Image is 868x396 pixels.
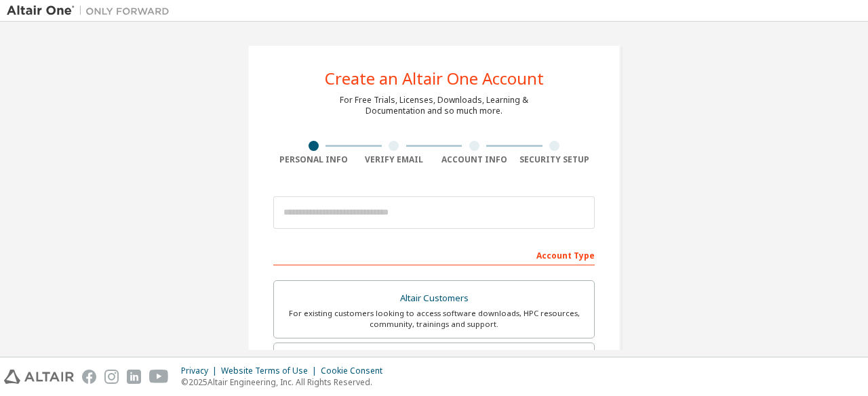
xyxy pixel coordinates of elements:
div: For Free Trials, Licenses, Downloads, Learning & Documentation and so much more. [340,95,528,116]
p: © 2025 Altair Engineering, Inc. All Rights Reserved. [181,376,391,388]
img: Altair One [7,4,176,18]
div: Account Type [273,244,595,265]
img: youtube.svg [149,370,169,384]
img: facebook.svg [82,370,96,384]
div: Create an Altair One Account [325,70,544,87]
div: Website Terms of Use [221,366,321,376]
div: Security Setup [515,154,595,165]
div: Account Info [434,154,515,165]
div: Altair Customers [282,289,586,308]
div: Privacy [181,366,221,376]
div: Verify Email [354,154,435,165]
img: altair_logo.svg [4,370,74,384]
div: For existing customers looking to access software downloads, HPC resources, community, trainings ... [282,308,586,330]
img: instagram.svg [104,370,119,384]
div: Cookie Consent [321,366,391,376]
img: linkedin.svg [127,370,141,384]
div: Personal Info [273,154,354,165]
